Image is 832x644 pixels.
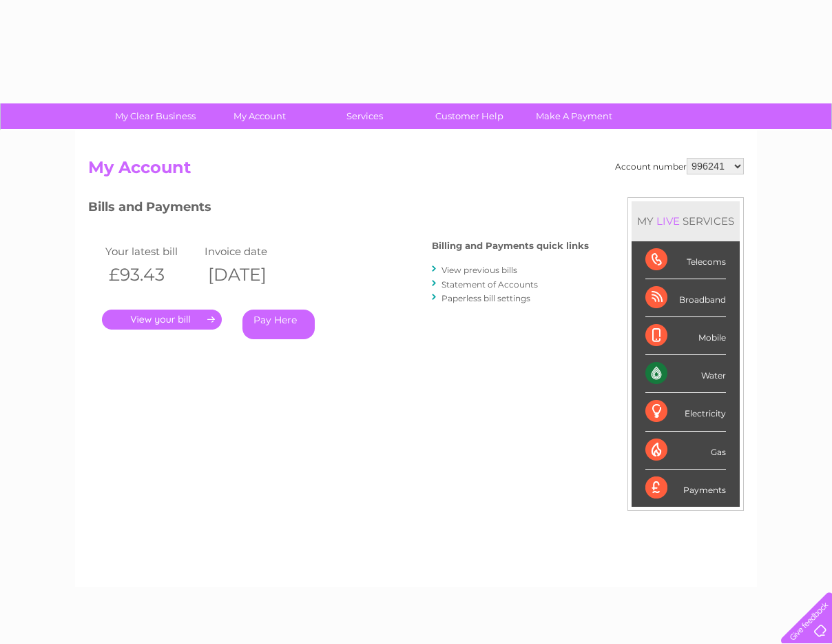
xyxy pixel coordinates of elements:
a: Customer Help [413,103,526,129]
h3: Bills and Payments [88,197,589,221]
div: LIVE [654,214,683,228]
a: Pay Here [242,310,315,339]
a: My Clear Business [98,103,212,129]
a: Services [308,103,422,129]
div: Electricity [645,393,726,431]
div: Gas [645,432,726,470]
div: Telecoms [645,241,726,279]
td: Your latest bill [102,242,201,261]
div: Payments [645,470,726,507]
td: Invoice date [201,242,300,261]
div: Mobile [645,317,726,355]
a: Statement of Accounts [441,279,538,290]
a: Make A Payment [517,103,631,129]
a: My Account [203,103,317,129]
th: [DATE] [201,261,300,289]
h4: Billing and Payments quick links [432,241,589,251]
div: Broadband [645,279,726,317]
a: . [102,310,222,330]
div: Water [645,355,726,393]
a: View previous bills [441,265,517,275]
th: £93.43 [102,261,201,289]
div: Account number [615,158,744,174]
div: MY SERVICES [632,201,740,241]
a: Paperless bill settings [441,293,530,303]
h2: My Account [88,158,744,184]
